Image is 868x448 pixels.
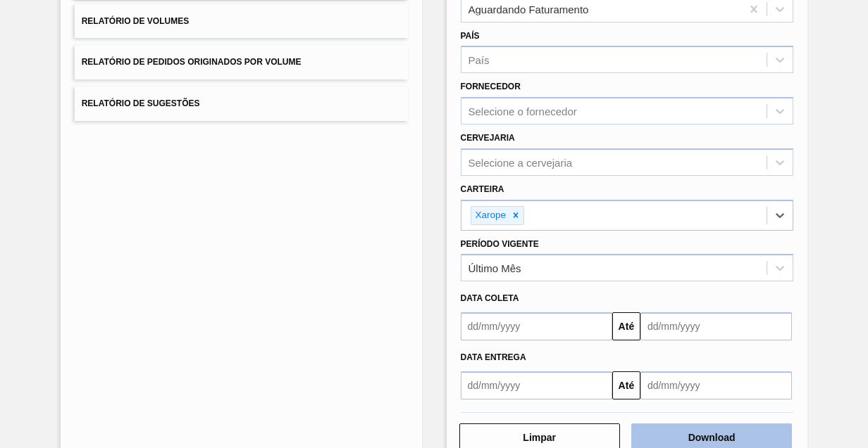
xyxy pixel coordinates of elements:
[461,184,504,194] label: Carteira
[461,31,480,41] label: País
[461,239,539,249] label: Período Vigente
[82,98,200,108] span: Relatório de Sugestões
[471,207,509,224] div: Xarope
[82,57,302,67] span: Relatório de Pedidos Originados por Volume
[82,16,189,26] span: Relatório de Volumes
[469,54,490,66] div: País
[469,156,573,168] div: Selecione a cervejaria
[461,82,521,91] label: Fornecedor
[469,105,577,117] div: Selecione o fornecedor
[75,4,408,39] button: Relatório de Volumes
[461,293,519,303] span: Data coleta
[640,312,792,340] input: dd/mm/yyyy
[469,262,521,274] div: Último Mês
[461,352,526,362] span: Data entrega
[461,133,515,143] label: Cervejaria
[461,371,612,399] input: dd/mm/yyyy
[469,3,589,15] div: Aguardando Faturamento
[461,312,612,340] input: dd/mm/yyyy
[640,371,792,399] input: dd/mm/yyyy
[612,371,640,399] button: Até
[75,45,408,79] button: Relatório de Pedidos Originados por Volume
[75,87,408,121] button: Relatório de Sugestões
[612,312,640,340] button: Até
